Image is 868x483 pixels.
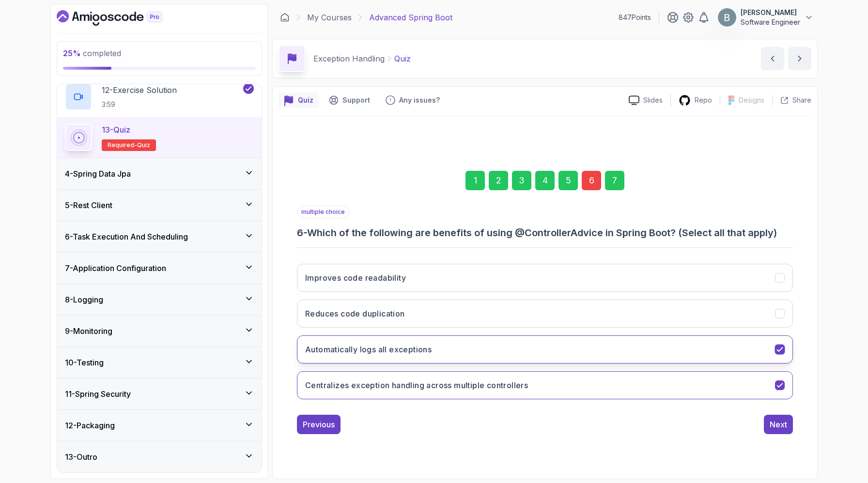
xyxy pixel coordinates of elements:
p: Exception Handling [313,53,385,64]
a: Repo [671,94,720,106]
button: 12-Exercise Solution3:59 [65,83,254,110]
h3: 7 - Application Configuration [65,262,166,274]
p: 847 Points [619,13,651,22]
p: 3:59 [102,100,177,109]
p: Advanced Spring Boot [369,12,452,23]
h3: 13 - Outro [65,451,97,463]
button: 5-Rest Client [57,190,262,221]
h3: Centralizes exception handling across multiple controllers [305,379,528,391]
h3: Reduces code duplication [305,308,405,319]
h3: 11 - Spring Security [65,388,131,400]
span: quiz [137,141,150,149]
button: 9-Monitoring [57,316,262,347]
p: Software Engineer [741,17,800,27]
button: Automatically logs all exceptions [297,335,793,363]
div: Previous [303,419,335,430]
span: completed [63,48,121,58]
p: multiple choice [297,206,349,218]
button: 13-QuizRequired-quiz [65,124,254,151]
button: Reduces code duplication [297,300,793,328]
button: 7-Application Configuration [57,253,262,284]
h3: 9 - Monitoring [65,325,112,337]
span: 25 % [63,48,81,58]
p: Quiz [298,95,313,105]
button: quiz button [279,92,319,108]
button: 10-Testing [57,347,262,378]
div: 1 [465,171,485,190]
h3: 8 - Logging [65,294,103,305]
p: Share [792,95,811,105]
div: 6 [582,171,601,190]
p: Any issues? [399,95,440,105]
p: 13 - Quiz [102,124,130,136]
button: 13-Outro [57,441,262,472]
button: Share [772,95,811,105]
p: Slides [643,95,663,105]
button: next content [788,47,811,70]
p: Support [342,95,370,105]
span: Required- [108,141,137,149]
button: previous content [761,47,784,70]
button: Centralizes exception handling across multiple controllers [297,371,793,399]
div: 2 [489,171,508,190]
h3: Improves code readability [305,272,406,284]
div: Next [770,419,787,430]
div: 4 [535,171,555,190]
p: 12 - Exercise Solution [102,84,177,96]
div: 3 [512,171,531,190]
h3: 10 - Testing [65,357,104,368]
h3: 6 - Task Execution And Scheduling [65,231,188,242]
button: Improves code readability [297,264,793,292]
p: Designs [739,95,764,105]
div: 5 [558,171,578,190]
button: Support button [323,92,376,108]
div: 7 [605,171,624,190]
a: Dashboard [57,10,185,26]
h3: Automatically logs all exceptions [305,344,432,355]
h3: 12 - Packaging [65,420,115,431]
a: My Courses [307,12,352,23]
button: 8-Logging [57,284,262,315]
img: user profile image [718,8,736,27]
button: 4-Spring Data Jpa [57,158,262,189]
a: Dashboard [280,13,290,22]
button: Feedback button [380,92,446,108]
button: user profile image[PERSON_NAME]Software Engineer [717,8,814,27]
h3: 4 - Spring Data Jpa [65,168,131,180]
button: 12-Packaging [57,410,262,441]
p: [PERSON_NAME] [741,8,800,17]
h3: 5 - Rest Client [65,199,112,211]
button: 6-Task Execution And Scheduling [57,221,262,252]
p: Quiz [394,53,411,64]
h3: 6 - Which of the following are benefits of using @ControllerAdvice in Spring Boot? (Select all th... [297,226,793,240]
p: Repo [695,95,712,105]
button: Previous [297,415,341,434]
button: Next [764,415,793,434]
a: Slides [621,95,670,106]
button: 11-Spring Security [57,378,262,409]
